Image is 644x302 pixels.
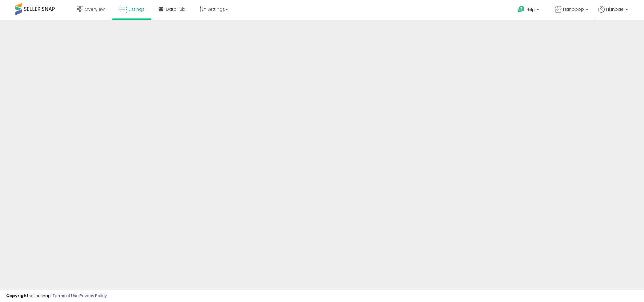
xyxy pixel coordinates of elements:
[606,6,624,12] span: Hi Inbae
[517,6,525,13] i: Get Help
[166,6,185,12] span: DataHub
[598,6,628,20] a: Hi Inbae
[513,1,545,20] a: Help
[526,7,535,12] span: Help
[563,6,584,12] span: Hanopop
[85,6,105,12] span: Overview
[129,6,145,12] span: Listings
